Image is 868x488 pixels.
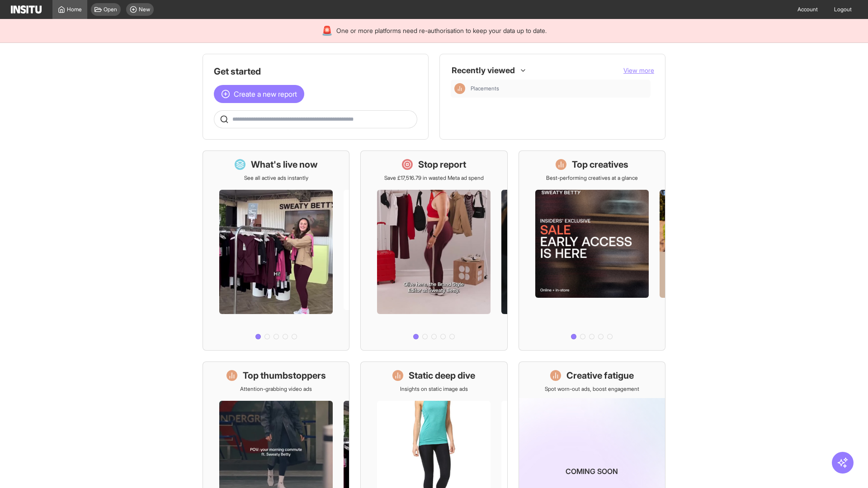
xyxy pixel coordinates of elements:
h1: Static deep dive [409,369,475,382]
h1: What's live now [251,158,318,171]
img: Logo [11,5,42,14]
button: Create a new report [214,85,304,103]
p: See all active ads instantly [244,174,308,182]
h1: Get started [214,65,417,78]
button: View more [623,66,654,75]
span: Home [67,6,82,13]
span: One or more platforms need re-authorisation to keep your data up to date. [336,26,547,35]
p: Insights on static image ads [400,385,468,393]
div: 🚨 [321,24,333,37]
span: Placements [471,85,499,92]
span: Open [104,6,117,13]
a: Top creativesBest-performing creatives at a glance [519,150,665,351]
span: Placements [471,85,647,92]
a: What's live nowSee all active ads instantly [203,150,349,351]
div: Insights [454,83,465,94]
h1: Top creatives [572,158,628,171]
p: Attention-grabbing video ads [240,385,312,393]
p: Save £17,516.79 in wasted Meta ad spend [384,174,484,182]
span: New [139,6,150,13]
h1: Stop report [418,158,466,171]
span: View more [623,66,654,74]
p: Best-performing creatives at a glance [546,174,638,182]
a: Stop reportSave £17,516.79 in wasted Meta ad spend [360,150,507,351]
span: Create a new report [234,89,297,99]
h1: Top thumbstoppers [243,369,326,382]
